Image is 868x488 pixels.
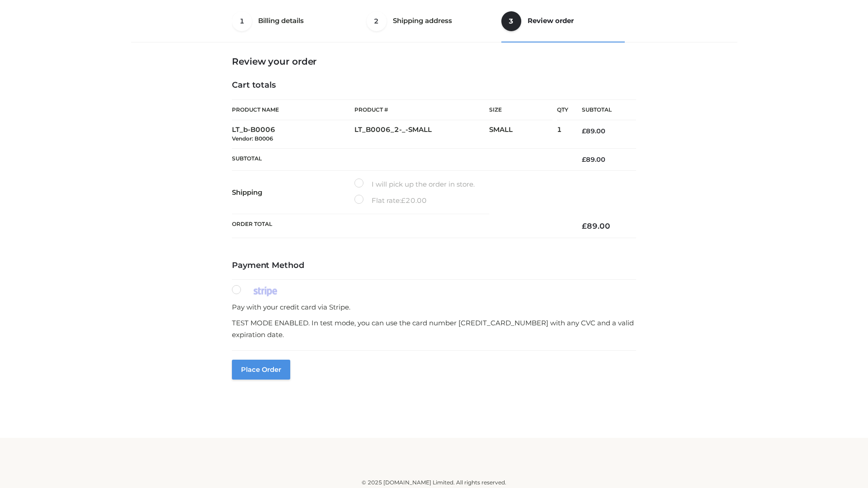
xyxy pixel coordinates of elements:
span: £ [582,155,586,164]
h4: Cart totals [232,80,636,90]
bdi: 20.00 [401,196,427,205]
th: Product Name [232,99,354,120]
span: £ [401,196,406,205]
th: Qty [557,99,568,120]
th: Subtotal [232,148,568,170]
bdi: 89.00 [582,155,605,164]
th: Subtotal [568,100,636,120]
label: Flat rate: [354,195,427,206]
span: £ [582,127,586,135]
p: TEST MODE ENABLED. In test mode, you can use the card number [CREDIT_CARD_NUMBER] with any CVC an... [232,317,636,340]
button: Place order [232,360,290,380]
td: LT_b-B0006 [232,120,354,149]
div: © 2025 [DOMAIN_NAME] Limited. All rights reserved. [134,478,734,487]
label: I will pick up the order in store. [354,178,475,190]
small: Vendor: B0006 [232,135,273,142]
h3: Review your order [232,56,636,67]
td: SMALL [489,120,557,149]
span: £ [582,221,587,230]
td: 1 [557,120,568,149]
bdi: 89.00 [582,127,605,135]
td: LT_B0006_2-_-SMALL [354,120,489,149]
h4: Payment Method [232,261,636,271]
th: Order Total [232,214,568,238]
bdi: 89.00 [582,221,610,230]
p: Pay with your credit card via Stripe. [232,301,636,313]
th: Shipping [232,171,354,214]
th: Product # [354,99,489,120]
th: Size [489,100,552,120]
